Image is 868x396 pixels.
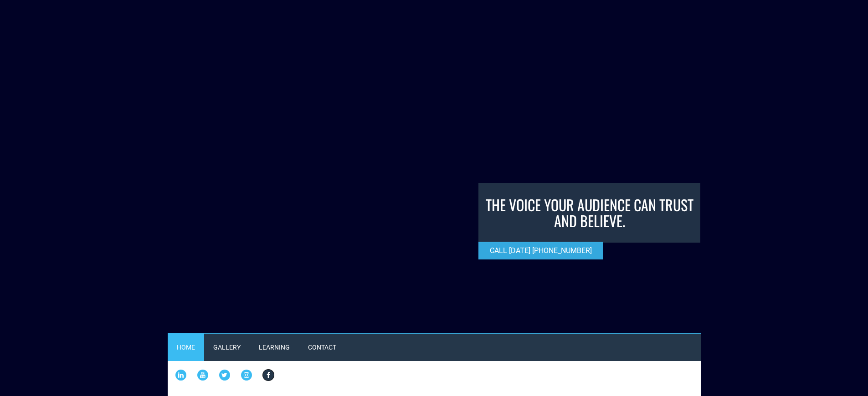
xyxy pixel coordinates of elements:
[299,334,345,361] a: Contact
[204,334,250,361] a: Gallery
[712,298,868,396] iframe: Chat Widget
[168,334,204,361] a: Home
[478,242,603,259] a: CALL [DATE] [PHONE_NUMBER]
[168,9,421,126] img: "Joe
[250,334,299,361] a: Learning
[478,183,701,242] h2: THE VOICE YOUR AUDIENCE CAN TRUST AND BELIEVE.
